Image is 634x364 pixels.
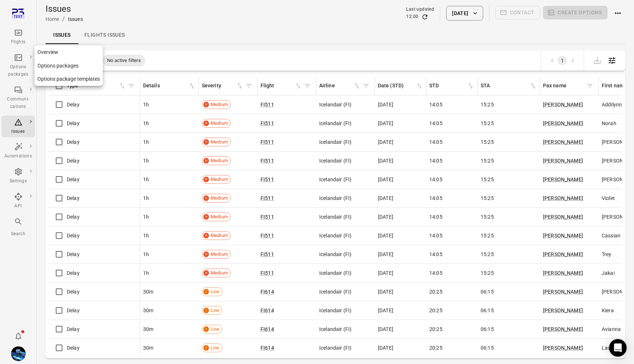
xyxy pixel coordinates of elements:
[406,6,434,13] div: Last updated
[429,269,442,277] span: 14:05
[481,344,494,352] span: 06:15
[378,82,416,90] div: Date (STD)
[378,213,393,221] span: [DATE]
[495,6,540,21] span: Please make a selection to create communications
[67,213,80,221] span: Delay
[429,120,442,127] span: 14:05
[481,138,494,146] span: 15:25
[590,57,605,63] span: Please make a selection to export
[208,232,230,239] span: Medium
[67,176,80,183] span: Delay
[602,194,615,202] span: Violet
[4,96,32,110] div: Communi-cations
[378,251,393,258] span: [DATE]
[481,194,494,202] span: 15:25
[260,82,302,90] div: Sort by flight in ascending order
[378,101,393,108] span: [DATE]
[208,176,230,183] span: Medium
[45,16,59,22] a: Home
[378,288,393,295] span: [DATE]
[543,289,583,295] a: [PERSON_NAME]
[361,80,372,91] button: Filter by airline
[143,194,149,202] span: 1h
[45,26,625,44] nav: Local navigation
[543,120,583,126] a: [PERSON_NAME]
[481,82,529,90] div: STA
[543,158,583,164] a: [PERSON_NAME]
[543,326,583,332] a: [PERSON_NAME]
[319,307,351,314] span: Icelandair (FI)
[543,251,583,257] a: [PERSON_NAME]
[260,251,274,257] a: FI511
[143,138,149,146] span: 1h
[208,269,230,277] span: Medium
[67,344,80,352] span: Delay
[602,307,614,314] span: Kiera
[45,3,83,15] h1: Issues
[609,339,627,357] div: Open Intercom Messenger
[378,157,393,164] span: [DATE]
[4,63,32,78] div: Options packages
[143,120,149,127] span: 1h
[429,325,442,333] span: 20:25
[260,270,274,276] a: FI511
[260,120,274,126] a: FI511
[378,138,393,146] span: [DATE]
[481,101,494,108] span: 15:25
[319,194,351,202] span: Icelandair (FI)
[103,57,145,64] span: No active filters
[378,307,393,314] span: [DATE]
[543,176,583,182] a: [PERSON_NAME]
[208,138,230,146] span: Medium
[602,120,616,127] span: Norah
[260,326,274,332] a: FI614
[143,82,196,90] div: Sort by details in ascending order
[481,325,494,333] span: 06:15
[543,139,583,145] a: [PERSON_NAME]
[319,325,351,333] span: Icelandair (FI)
[260,102,274,108] a: FI511
[79,26,131,44] a: Flights issues
[319,344,351,352] span: Icelandair (FI)
[421,13,429,21] button: Refresh data
[429,213,442,221] span: 14:05
[67,82,119,90] div: Type
[429,288,442,295] span: 20:25
[143,213,149,221] span: 1h
[202,82,236,90] div: Severity
[378,176,393,183] span: [DATE]
[208,194,230,202] span: Medium
[68,15,83,23] div: Issues
[208,120,230,127] span: Medium
[481,269,494,277] span: 15:25
[429,82,474,90] div: Sort by STA in ascending order
[34,72,103,86] a: Options package templates
[319,269,351,277] span: Icelandair (FI)
[481,157,494,164] span: 15:25
[319,82,353,90] div: Airline
[319,213,351,221] span: Icelandair (FI)
[67,325,80,333] span: Delay
[67,251,80,258] span: Delay
[302,80,313,91] button: Filter by flight
[602,232,620,239] span: Cassian
[378,232,393,239] span: [DATE]
[543,6,608,21] span: Please make a selection to create an option package
[143,269,149,277] span: 1h
[67,194,80,202] span: Delay
[67,269,80,277] span: Delay
[243,80,254,91] span: Filter by severity
[143,82,188,90] div: Details
[429,157,442,164] span: 14:05
[4,128,32,135] div: Issues
[558,56,567,65] button: page 1
[260,82,295,90] div: Flight
[378,82,423,90] div: Sort by date (STA) in ascending order
[143,176,149,183] span: 1h
[319,157,351,164] span: Icelandair (FI)
[143,307,153,314] span: 30m
[481,307,494,314] span: 06:15
[260,176,274,182] a: FI511
[429,307,442,314] span: 20:25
